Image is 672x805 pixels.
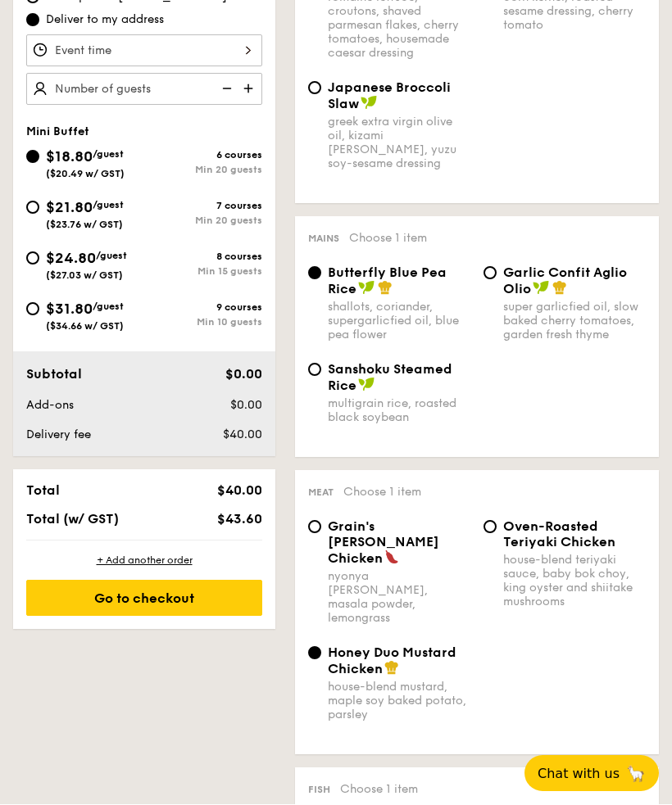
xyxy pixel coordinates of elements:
[217,483,262,499] span: $40.00
[46,270,123,282] span: ($27.03 w/ GST)
[358,281,375,296] img: icon-vegan.f8ff3823.svg
[93,301,124,313] span: /guest
[93,200,124,211] span: /guest
[144,251,262,263] div: 8 courses
[384,661,399,676] img: icon-chef-hat.a58ddaea.svg
[538,767,620,782] span: Chat with us
[308,233,339,245] span: Mains
[26,581,262,617] div: Go to checkout
[96,251,127,262] span: /guest
[552,281,567,296] img: icon-chef-hat.a58ddaea.svg
[46,169,125,180] span: ($20.49 w/ GST)
[144,215,262,227] div: Min 20 guests
[26,125,89,139] span: Mini Buffet
[144,201,262,212] div: 7 courses
[26,512,119,527] span: Total (w/ GST)
[328,301,470,342] div: shallots, coriander, supergarlicfied oil, blue pea flower
[308,82,321,95] input: Japanese Broccoli Slawgreek extra virgin olive oil, kizami [PERSON_NAME], yuzu soy-sesame dressing
[26,14,39,27] input: Deliver to my address
[358,378,375,392] img: icon-vegan.f8ff3823.svg
[144,150,262,161] div: 6 courses
[328,115,470,171] div: greek extra virgin olive oil, kizami [PERSON_NAME], yuzu soy-sesame dressing
[26,303,39,316] input: $31.80/guest($34.66 w/ GST)9 coursesMin 10 guests
[26,252,39,265] input: $24.80/guest($27.03 w/ GST)8 coursesMin 15 guests
[328,645,456,677] span: Honey Duo Mustard Chicken
[46,301,93,319] span: $31.80
[26,483,60,499] span: Total
[26,74,262,106] input: Number of guests
[144,317,262,328] div: Min 10 guests
[328,362,452,394] span: Sanshoku Steamed Rice
[308,785,330,796] span: Fish
[503,301,646,342] div: super garlicfied oil, slow baked cherry tomatoes, garden fresh thyme
[26,428,91,442] span: Delivery fee
[349,232,427,246] span: Choose 1 item
[26,201,39,215] input: $21.80/guest($23.76 w/ GST)7 coursesMin 20 guests
[533,281,549,296] img: icon-vegan.f8ff3823.svg
[230,399,262,413] span: $0.00
[93,149,124,161] span: /guest
[524,756,659,792] button: Chat with us🦙
[217,512,262,527] span: $43.60
[223,428,262,442] span: $40.00
[144,165,262,176] div: Min 20 guests
[503,554,646,609] div: house-blend teriyaki sauce, baby bok choy, king oyster and shiitake mushrooms
[384,550,399,565] img: icon-spicy.37a8142b.svg
[328,80,451,112] span: Japanese Broccoli Slaw
[328,397,470,425] div: multigrain rice, roasted black soybean
[46,321,124,332] span: ($34.66 w/ GST)
[26,35,262,67] input: Event time
[46,12,164,29] span: Deliver to my address
[308,364,321,377] input: Sanshoku Steamed Ricemultigrain rice, roasted black soybean
[308,521,321,534] input: Grain's [PERSON_NAME] Chickennyonya [PERSON_NAME], masala powder, lemongrass
[238,74,262,105] img: icon-add.58712e84.svg
[46,250,96,268] span: $24.80
[46,219,123,231] span: ($23.76 w/ GST)
[308,647,321,660] input: Honey Duo Mustard Chickenhouse-blend mustard, maple soy baked potato, parsley
[626,765,646,784] span: 🦙
[361,96,377,111] img: icon-vegan.f8ff3823.svg
[308,487,334,499] span: Meat
[503,519,615,550] span: Oven-Roasted Teriyaki Chicken
[26,151,39,164] input: $18.80/guest($20.49 w/ GST)6 coursesMin 20 guests
[484,267,497,280] input: Garlic Confit Aglio Oliosuper garlicfied oil, slow baked cherry tomatoes, garden fresh thyme
[144,266,262,278] div: Min 15 guests
[144,302,262,314] div: 9 courses
[26,554,262,568] div: + Add another order
[46,148,93,166] span: $18.80
[328,570,470,626] div: nyonya [PERSON_NAME], masala powder, lemongrass
[26,399,74,413] span: Add-ons
[343,486,421,500] span: Choose 1 item
[308,267,321,280] input: Butterfly Blue Pea Riceshallots, coriander, supergarlicfied oil, blue pea flower
[484,521,497,534] input: Oven-Roasted Teriyaki Chickenhouse-blend teriyaki sauce, baby bok choy, king oyster and shiitake ...
[378,281,393,296] img: icon-chef-hat.a58ddaea.svg
[46,199,93,217] span: $21.80
[503,265,627,297] span: Garlic Confit Aglio Olio
[213,74,238,105] img: icon-reduce.1d2dbef1.svg
[328,519,439,567] span: Grain's [PERSON_NAME] Chicken
[26,367,82,382] span: Subtotal
[328,265,447,297] span: Butterfly Blue Pea Rice
[328,681,470,722] div: house-blend mustard, maple soy baked potato, parsley
[340,783,418,797] span: Choose 1 item
[225,367,262,382] span: $0.00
